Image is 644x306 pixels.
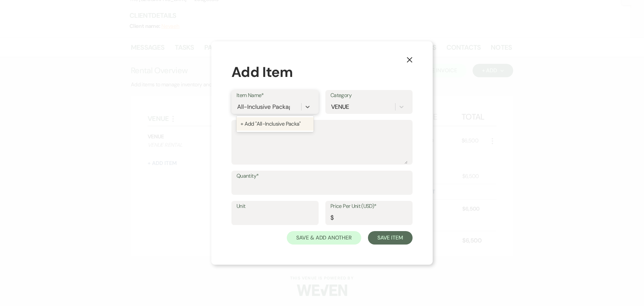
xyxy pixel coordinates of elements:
[236,91,314,100] label: Item Name*
[231,61,413,83] div: Add Item
[236,121,408,130] label: Description
[236,171,408,181] label: Quantity*
[330,202,408,211] label: Price Per Unit (USD)*
[236,202,314,211] label: Unit
[287,231,361,245] button: Save & Add Another
[236,117,314,131] div: + Add "All-Inclusive Packa"
[330,213,333,222] div: $
[331,102,349,112] div: VENUE
[368,231,413,245] button: Save Item
[330,91,408,100] label: Category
